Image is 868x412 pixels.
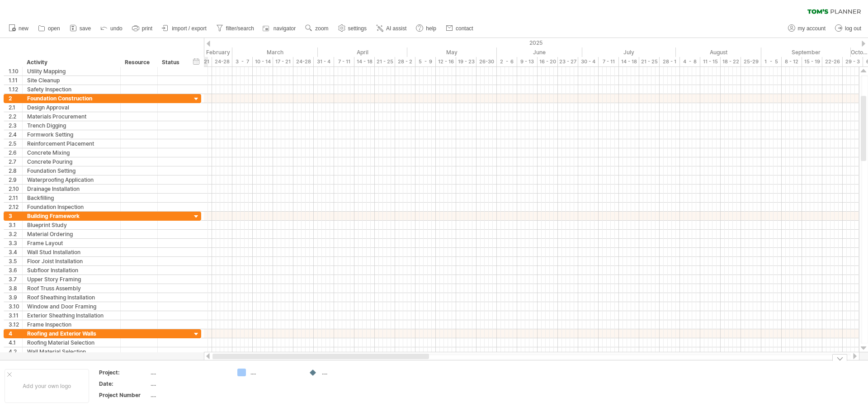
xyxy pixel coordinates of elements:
div: 3.11 [9,311,22,320]
div: Project Number [99,391,149,399]
div: 3.1 [9,221,22,229]
div: 23 - 27 [558,57,578,66]
a: new [6,23,31,34]
div: .... [151,380,226,388]
a: contact [443,23,476,34]
div: 14 - 18 [354,57,375,66]
div: June 2025 [497,47,582,57]
div: 2 - 6 [497,57,517,66]
div: 2 [9,94,22,103]
span: navigator [274,25,296,32]
a: undo [98,23,125,34]
div: 2.11 [9,194,22,202]
div: Trench Digging [27,121,116,130]
div: Design Approval [27,103,116,112]
span: log out [845,25,861,32]
div: Roofing Material Selection [27,338,116,347]
div: 2.4 [9,130,22,139]
span: my account [798,25,826,32]
div: Formwork Setting [27,130,116,139]
div: Roof Truss Assembly [27,284,116,293]
div: 3.10 [9,302,22,311]
div: 2.6 [9,148,22,157]
div: May 2025 [407,47,497,57]
span: settings [348,25,367,32]
div: 17 - 21 [273,57,293,66]
div: .... [151,391,226,399]
div: 9 - 13 [517,57,538,66]
div: 2.10 [9,185,22,193]
div: 15 - 19 [802,57,822,66]
div: 3.4 [9,248,22,256]
div: 21 - 25 [375,57,395,66]
div: Date: [99,380,149,388]
span: AI assist [386,25,406,32]
div: Window and Door Framing [27,302,116,311]
a: print [130,23,155,34]
a: help [414,23,439,34]
div: Wall Material Selection [27,347,116,356]
div: 2.5 [9,139,22,148]
div: Floor Joist Installation [27,257,116,265]
div: Drainage Installation [27,185,116,193]
span: filter/search [226,25,254,32]
div: 28 - 1 [660,57,680,66]
span: save [80,25,91,32]
div: Foundation Inspection [27,203,116,211]
div: Material Ordering [27,230,116,238]
div: Frame Layout [27,239,116,247]
div: Activity [27,58,115,67]
div: 1 - 5 [761,57,782,66]
div: Blueprint Study [27,221,116,229]
div: August 2025 [676,47,761,57]
div: 2.12 [9,203,22,211]
div: 1.11 [9,76,22,85]
div: Concrete Pouring [27,157,116,166]
div: 18 - 22 [721,57,741,66]
div: 3 - 7 [232,57,253,66]
div: 21 - 25 [639,57,660,66]
div: 5 - 9 [415,57,436,66]
div: Upper Story Framing [27,275,116,284]
div: Roof Sheathing Installation [27,293,116,302]
div: 7 - 11 [599,57,619,66]
div: .... [151,369,226,376]
div: 1.10 [9,67,22,76]
div: 22-26 [822,57,843,66]
div: Frame Inspection [27,320,116,329]
div: Status [162,58,182,67]
div: 2.9 [9,175,22,184]
div: 19 - 23 [456,57,476,66]
div: 24-28 [212,57,232,66]
div: Resource [125,58,152,67]
div: Wall Stud Installation [27,248,116,256]
span: help [426,25,436,32]
a: navigator [261,23,298,34]
a: log out [833,23,864,34]
div: Safety Inspection [27,85,116,94]
div: Backfilling [27,194,116,202]
a: settings [336,23,369,34]
div: 14 - 18 [619,57,639,66]
div: Utility Mapping [27,67,116,76]
a: import / export [160,23,209,34]
div: 3.2 [9,230,22,238]
div: 8 - 12 [782,57,802,66]
div: 4.1 [9,338,22,347]
a: filter/search [214,23,257,34]
div: Foundation Setting [27,166,116,175]
div: July 2025 [582,47,676,57]
div: 2.1 [9,103,22,112]
span: undo [110,25,123,32]
div: September 2025 [761,47,851,57]
span: new [19,25,28,32]
a: AI assist [374,23,409,34]
div: 4.2 [9,347,22,356]
div: Reinforcement Placement [27,139,116,148]
div: Site Cleanup [27,76,116,85]
div: 3.6 [9,266,22,275]
span: contact [456,25,473,32]
div: 3.8 [9,284,22,293]
div: 26-30 [476,57,497,66]
span: import / export [172,25,207,32]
